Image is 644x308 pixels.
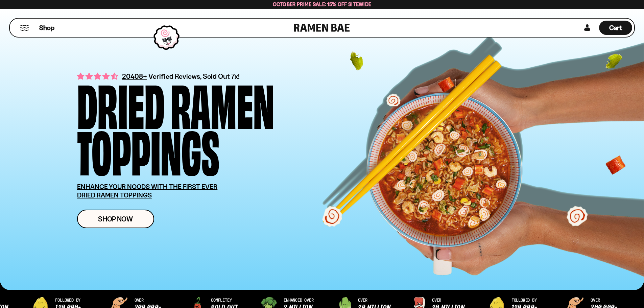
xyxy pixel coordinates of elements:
[39,21,54,35] a: Shop
[273,1,372,7] span: October Prime Sale: 15% off Sitewide
[609,24,622,32] span: Cart
[20,25,29,31] button: Mobile Menu Trigger
[77,210,154,228] a: Shop Now
[77,126,219,172] div: Toppings
[77,80,165,126] div: Dried
[599,19,632,37] div: Cart
[77,183,218,199] u: ENHANCE YOUR NOODS WITH THE FIRST EVER DRIED RAMEN TOPPINGS
[98,215,133,222] span: Shop Now
[39,23,54,32] span: Shop
[171,80,274,126] div: Ramen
